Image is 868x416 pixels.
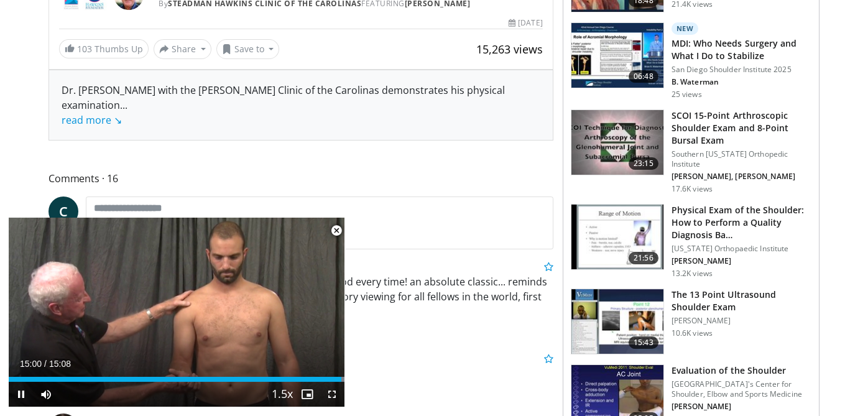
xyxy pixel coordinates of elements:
[48,170,553,187] span: Comments 16
[672,184,713,194] p: 17.6K views
[295,382,320,407] button: Enable picture-in-picture mode
[154,39,211,59] button: Share
[629,252,658,264] span: 21:56
[571,110,663,175] img: 3Gduepif0T1UGY8H4xMDoxOjByO_JhYE.150x105_q85_crop-smart_upscale.jpg
[571,289,811,354] a: 15:43 The 13 Point Ultrasound Shoulder Exam [PERSON_NAME] 10.6K views
[44,359,47,369] span: /
[672,22,699,35] p: New
[672,37,811,62] h3: MDI: Who Needs Surgery and What I Do to Stabilize
[672,256,811,266] p: [PERSON_NAME]
[672,90,702,99] p: 25 views
[509,17,542,29] div: [DATE]
[62,98,127,127] span: ...
[9,377,344,382] div: Progress Bar
[476,42,543,57] span: 15,263 views
[571,204,811,279] a: 21:56 Physical Exam of the Shoulder: How to Perform a Quality Diagnosis Ba… [US_STATE] Orthopaedi...
[270,382,295,407] button: Playback Rate
[320,382,344,407] button: Fullscreen
[672,402,811,412] p: [PERSON_NAME]
[672,65,811,75] p: San Diego Shoulder Institute 2025
[34,382,58,407] button: Mute
[59,39,149,58] a: 103 Thumbs Up
[20,359,42,369] span: 15:00
[672,316,811,326] p: [PERSON_NAME]
[672,204,811,241] h3: Physical Exam of the Shoulder: How to Perform a Quality Diagnosis Ba…
[672,172,811,182] p: [PERSON_NAME], [PERSON_NAME]
[77,43,92,55] span: 103
[571,289,663,354] img: 7b323ec8-d3a2-4ab0-9251-f78bf6f4eb32.150x105_q85_crop-smart_upscale.jpg
[672,328,713,338] p: 10.6K views
[629,157,658,170] span: 23:15
[629,70,658,83] span: 06:48
[672,269,713,279] p: 13.2K views
[9,218,344,407] video-js: Video Player
[571,109,811,194] a: 23:15 SCOI 15-Point Arthroscopic Shoulder Exam and 8-Point Bursal Exam Southern [US_STATE] Orthop...
[672,244,811,254] p: [US_STATE] Orthopaedic Institute
[672,289,811,313] h3: The 13 Point Ultrasound Shoulder Exam
[571,22,811,99] a: 06:48 New MDI: Who Needs Surgery and What I Do to Stabilize San Diego Shoulder Institute 2025 B. ...
[672,364,811,377] h3: Evaluation of the Shoulder
[629,336,658,349] span: 15:43
[216,39,280,59] button: Save to
[672,77,811,87] p: B. Waterman
[62,83,540,127] div: Dr. [PERSON_NAME] with the [PERSON_NAME] Clinic of the Carolinas demonstrates his physical examin...
[62,113,122,127] a: read more ↘
[9,382,34,407] button: Pause
[324,218,349,244] button: Close
[571,205,663,269] img: ec663772-d786-4d44-ad01-f90553f64265.150x105_q85_crop-smart_upscale.jpg
[672,379,811,399] p: [GEOGRAPHIC_DATA]'s Center for Shoulder, Elbow and Sports Medicine
[672,149,811,169] p: Southern [US_STATE] Orthopedic Institute
[49,359,71,369] span: 15:08
[672,109,811,147] h3: SCOI 15-Point Arthroscopic Shoulder Exam and 8-Point Bursal Exam
[571,23,663,88] img: 3a2f5bb8-c0c0-4fc6-913e-97078c280665.150x105_q85_crop-smart_upscale.jpg
[48,196,78,226] a: C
